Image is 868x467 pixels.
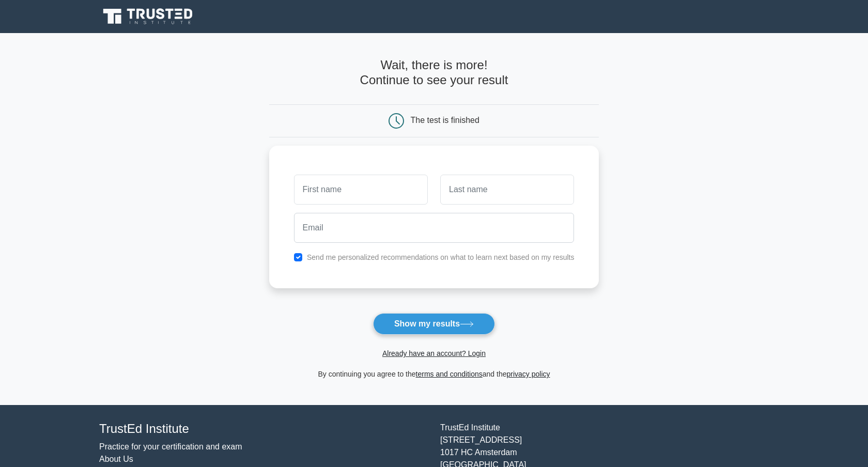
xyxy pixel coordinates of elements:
[382,349,486,357] a: Already have an account? Login
[99,442,242,451] a: Practice for your certification and exam
[373,313,495,335] button: Show my results
[99,455,133,463] a: About Us
[294,175,428,205] input: First name
[411,116,479,124] div: The test is finished
[99,422,428,437] h4: TrustEd Institute
[307,253,575,261] label: Send me personalized recommendations on what to learn next based on my results
[269,58,599,88] h4: Wait, there is more! Continue to see your result
[416,370,483,378] a: terms and conditions
[263,368,606,380] div: By continuing you agree to the and the
[294,213,575,243] input: Email
[440,175,574,205] input: Last name
[507,370,550,378] a: privacy policy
